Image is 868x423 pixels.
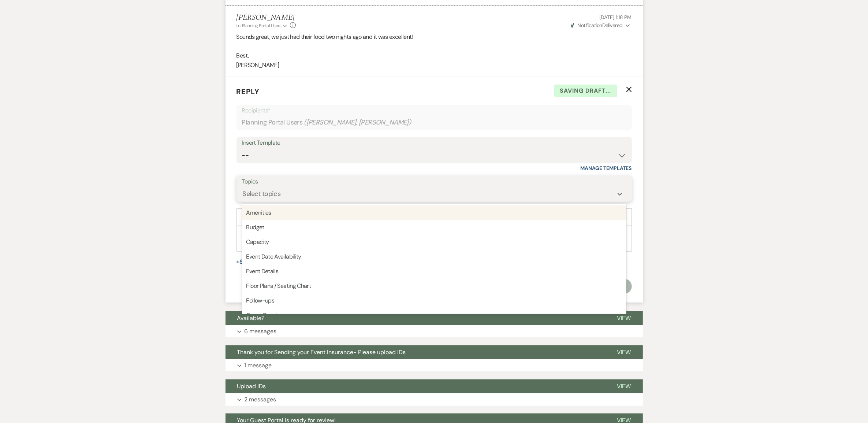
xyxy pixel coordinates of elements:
[226,359,643,372] button: 1 message
[554,85,617,97] span: Saving draft...
[226,311,605,325] button: Available?
[242,264,626,279] div: Event Details
[242,293,626,308] div: Follow-ups
[581,165,632,171] a: Manage Templates
[237,314,265,322] span: Available?
[242,106,626,115] p: Recipients*
[599,14,632,21] span: [DATE] 1:18 PM
[243,189,281,199] div: Select topics
[242,115,626,130] div: Planning Portal Users
[605,379,643,393] button: View
[242,279,626,293] div: Floor Plans / Seating Chart
[577,22,602,29] span: Notification
[226,345,605,359] button: Thank you for Sending your Event Insurance- Please upload IDs
[617,382,631,390] span: View
[242,220,626,235] div: Budget
[571,22,623,29] span: Delivered
[237,226,632,252] div: To enrich screen reader interactions, please activate Accessibility in Grammarly extension settings
[226,325,643,338] button: 6 messages
[570,22,632,29] button: NotificationDelivered
[237,348,406,356] span: Thank you for Sending your Event Insurance- Please upload IDs
[236,259,264,265] button: Share
[245,327,277,336] p: 6 messages
[245,395,276,404] p: 2 messages
[605,345,643,359] button: View
[236,60,632,70] p: [PERSON_NAME]
[242,235,626,249] div: Capacity
[236,87,260,96] span: Reply
[226,379,605,393] button: Upload IDs
[304,118,411,127] span: ( [PERSON_NAME], [PERSON_NAME] )
[242,205,626,220] div: Amenities
[242,308,626,323] div: Guest Count
[237,382,266,390] span: Upload IDs
[226,393,643,406] button: 2 messages
[242,249,626,264] div: Event Date Availability
[245,361,272,370] p: 1 message
[236,259,240,265] span: +
[242,177,626,187] label: Topics
[617,314,631,322] span: View
[236,51,632,60] p: Best,
[617,348,631,356] span: View
[605,311,643,325] button: View
[236,22,288,29] button: to: Planning Portal Users
[236,23,282,29] span: to: Planning Portal Users
[236,32,632,42] p: Sounds great, we just had their food two nights ago and it was excellent!
[242,138,626,148] div: Insert Template
[236,13,296,22] h5: [PERSON_NAME]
